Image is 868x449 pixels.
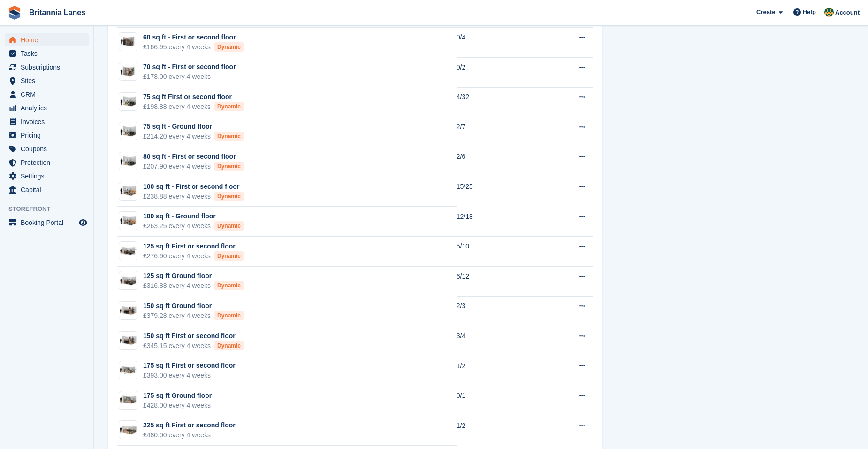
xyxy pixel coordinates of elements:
div: 150 sq ft Ground floor [143,301,244,311]
div: 175 sq ft First or second floor [143,361,236,371]
a: menu [5,74,89,87]
a: menu [5,216,89,229]
a: menu [5,129,89,142]
a: menu [5,101,89,115]
img: 64-sqft-unit.jpg [119,65,137,78]
td: 2/7 [457,117,541,147]
span: Storefront [8,204,93,214]
span: Subscriptions [21,61,77,74]
div: Dynamic [214,102,244,111]
div: Dynamic [214,251,244,261]
div: £428.00 every 4 weeks [143,401,212,410]
div: £166.95 every 4 weeks [143,42,244,52]
a: menu [5,47,89,60]
span: Create [756,8,775,17]
span: Coupons [21,142,77,155]
div: Dynamic [214,341,244,350]
img: 75-sqft-unit.jpg [119,124,137,138]
a: menu [5,142,89,155]
span: Tasks [21,47,77,60]
span: CRM [21,88,77,101]
td: 0/1 [457,386,541,416]
div: £480.00 every 4 weeks [143,430,236,440]
div: £316.88 every 4 weeks [143,281,244,291]
span: Capital [21,183,77,196]
span: Help [803,8,816,17]
div: Dynamic [214,132,244,141]
td: 0/2 [457,57,541,87]
img: 100-sqft-unit.jpg [119,214,137,228]
div: 60 sq ft - First or second floor [143,32,244,42]
div: 75 sq ft - Ground floor [143,122,244,132]
td: 3/4 [457,326,541,356]
img: 60-sqft-unit.jpg [119,35,137,48]
a: menu [5,33,89,46]
span: Invoices [21,115,77,128]
td: 1/2 [457,356,541,386]
div: Dynamic [214,42,244,52]
img: 200-sqft-unit.jpg [119,423,137,437]
img: 175-sqft-unit%20(1).jpg [119,364,137,377]
div: 175 sq ft Ground floor [143,391,212,401]
a: menu [5,61,89,74]
div: 75 sq ft First or second floor [143,92,244,102]
a: menu [5,183,89,196]
div: 80 sq ft - First or second floor [143,152,244,162]
div: Dynamic [214,192,244,201]
td: 15/25 [457,177,541,207]
div: Dynamic [214,281,244,290]
div: £263.25 every 4 weeks [143,221,244,231]
div: 100 sq ft - First or second floor [143,182,244,192]
a: menu [5,115,89,128]
div: 100 sq ft - Ground floor [143,211,244,221]
img: 150-sqft-unit%20(1).jpg [119,333,137,347]
td: 6/12 [457,267,541,297]
div: £345.15 every 4 weeks [143,341,244,351]
div: £379.28 every 4 weeks [143,311,244,321]
div: 70 sq ft - First or second floor [143,62,236,72]
td: 4/32 [457,87,541,117]
img: 125-sqft-unit.jpg [119,274,137,287]
div: 225 sq ft First or second floor [143,420,236,430]
div: £198.88 every 4 weeks [143,102,244,112]
div: £238.88 every 4 weeks [143,192,244,201]
span: Pricing [21,129,77,142]
td: 12/18 [457,207,541,237]
div: 125 sq ft Ground floor [143,271,244,281]
div: £276.90 every 4 weeks [143,251,244,261]
div: £207.90 every 4 weeks [143,162,244,171]
div: £214.20 every 4 weeks [143,132,244,141]
td: 5/10 [457,237,541,267]
div: 150 sq ft First or second floor [143,331,244,341]
img: 125-sqft-unit%20(1).jpg [119,244,137,258]
a: Britannia Lanes [25,5,89,20]
img: 175-sqft-unit.jpg [119,393,137,407]
a: Preview store [77,217,89,228]
span: Protection [21,156,77,169]
img: 100-sqft-unit.jpg [119,184,137,198]
td: 2/3 [457,296,541,326]
a: menu [5,88,89,101]
td: 2/6 [457,147,541,177]
td: 0/4 [457,28,541,58]
div: Dynamic [214,221,244,231]
span: Booking Portal [21,216,77,229]
div: 125 sq ft First or second floor [143,241,244,251]
span: Analytics [21,101,77,115]
span: Home [21,33,77,46]
a: menu [5,156,89,169]
div: £393.00 every 4 weeks [143,371,236,380]
div: Dynamic [214,311,244,320]
img: 75-sqft-unit.jpg [119,95,137,108]
img: 150-sqft-unit.jpg [119,304,137,317]
span: Account [835,8,860,17]
td: 1/2 [457,416,541,446]
div: £178.00 every 4 weeks [143,72,236,82]
span: Sites [21,74,77,87]
a: menu [5,170,89,183]
span: Settings [21,170,77,183]
img: Sarah Lane [824,8,834,17]
img: stora-icon-8386f47178a22dfd0bd8f6a31ec36ba5ce8667c1dd55bd0f319d3a0aa187defe.svg [8,6,22,20]
div: Dynamic [214,162,244,171]
img: 75-sqft-unit.jpg [119,155,137,168]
